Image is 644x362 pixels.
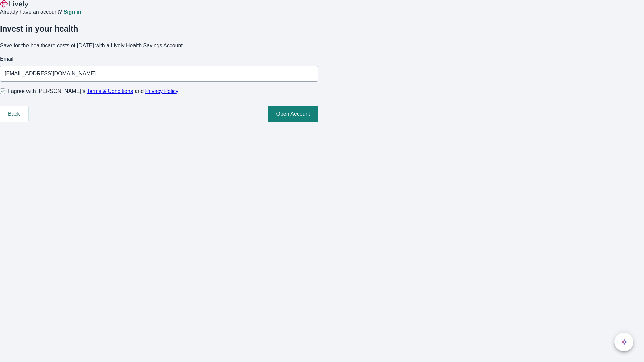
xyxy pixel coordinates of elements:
a: Sign in [63,9,81,15]
button: chat [614,333,633,351]
svg: Lively AI Assistant [621,339,627,345]
span: I agree with [PERSON_NAME]’s and [8,87,178,95]
a: Privacy Policy [145,88,179,94]
button: Open Account [268,106,318,122]
a: Terms & Conditions [87,88,133,94]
